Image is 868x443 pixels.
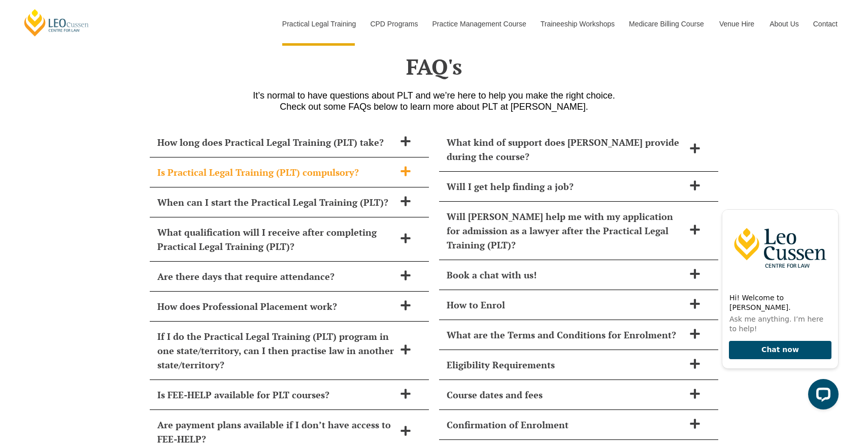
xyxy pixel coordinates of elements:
a: Venue Hire [712,2,762,46]
h2: What kind of support does [PERSON_NAME] provide during the course? [447,135,684,164]
h2: Eligibility Requirements [447,358,684,372]
p: It’s normal to have questions about PLT and we’re here to help you make the right choice. Check o... [145,90,723,112]
h2: How long does Practical Legal Training (PLT) take? [157,135,395,149]
h2: FAQ's [145,54,723,79]
h2: Are there days that require attendance? [157,269,395,283]
h2: Confirmation of Enrolment [447,418,684,432]
a: [PERSON_NAME] Centre for Law [23,8,90,37]
a: CPD Programs [362,2,424,46]
h2: Book a chat with us! [447,268,684,282]
h2: Is Practical Legal Training (PLT) compulsory? [157,165,395,179]
iframe: LiveChat chat widget [714,201,843,418]
h2: Will I get help finding a job? [447,179,684,194]
h2: What are the Terms and Conditions for Enrolment? [447,328,684,342]
a: Medicare Billing Course [621,2,712,46]
h2: Is FEE-HELP available for PLT courses? [157,388,395,402]
a: Practice Management Course [425,2,533,46]
a: Contact [806,2,845,46]
h2: Will [PERSON_NAME] help me with my application for admission as a lawyer after the Practical Lega... [447,209,684,252]
h2: When can I start the Practical Legal Training (PLT)? [157,195,395,209]
a: Practical Legal Training [275,2,363,46]
h2: How to Enrol [447,298,684,312]
a: About Us [762,2,806,46]
a: Traineeship Workshops [533,2,621,46]
h2: What qualification will I receive after completing Practical Legal Training (PLT)? [157,225,395,254]
h2: If I do the Practical Legal Training (PLT) program in one state/territory, can I then practise la... [157,329,395,372]
h2: Course dates and fees [447,388,684,402]
h2: How does Professional Placement work? [157,299,395,313]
